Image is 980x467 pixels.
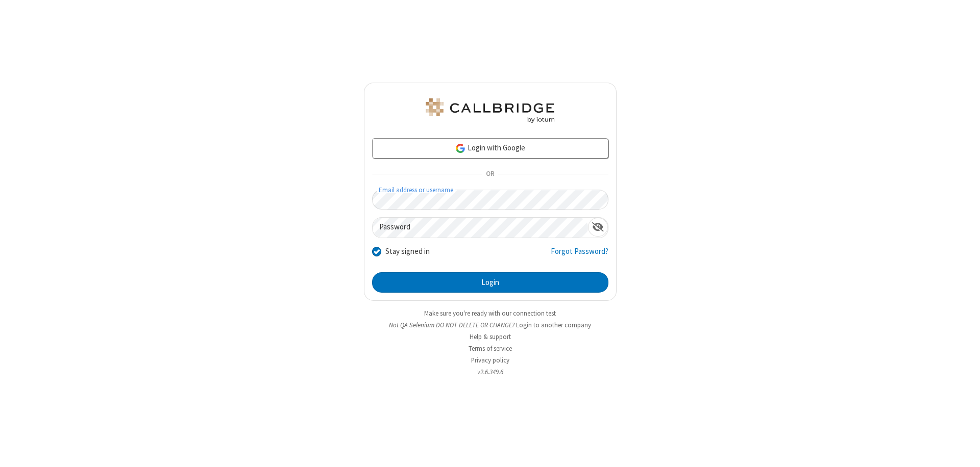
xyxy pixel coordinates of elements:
a: Forgot Password? [551,246,608,265]
a: Help & support [470,332,511,341]
button: Login to another company [516,320,591,330]
a: Make sure you're ready with our connection test [424,309,556,318]
label: Stay signed in [385,246,430,257]
div: Show password [588,218,608,237]
li: v2.6.349.6 [364,367,617,377]
input: Email address or username [372,190,608,210]
iframe: Chat [954,440,972,460]
a: Login with Google [372,138,608,159]
span: OR [482,167,498,181]
li: Not QA Selenium DO NOT DELETE OR CHANGE? [364,320,617,330]
img: QA Selenium DO NOT DELETE OR CHANGE [424,98,556,123]
button: Login [372,272,608,293]
a: Privacy policy [471,356,509,365]
input: Password [373,218,588,238]
a: Terms of service [469,344,512,353]
img: google-icon.png [455,143,466,154]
